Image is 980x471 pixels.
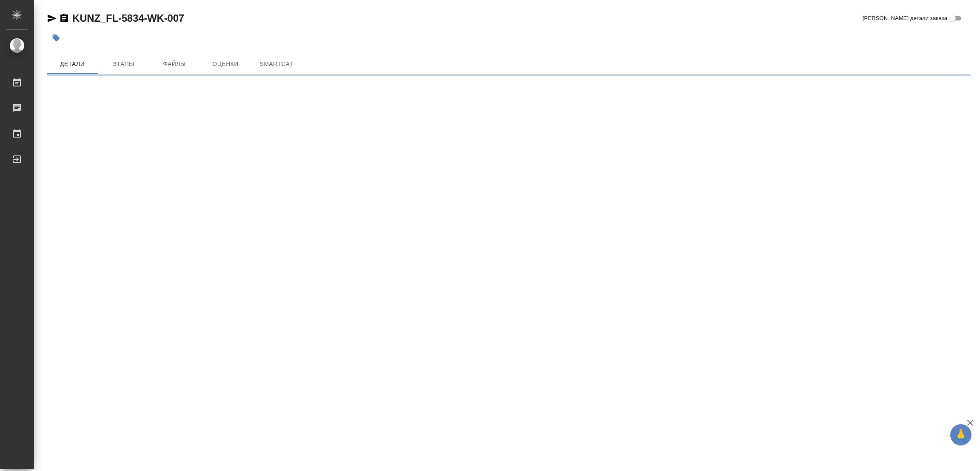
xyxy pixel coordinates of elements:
[863,14,947,23] span: [PERSON_NAME] детали заказа
[950,424,971,445] button: 🙏
[256,59,297,69] span: SmartCat
[47,13,57,23] button: Скопировать ссылку для ЯМессенджера
[72,12,184,24] a: KUNZ_FL-5834-WK-007
[103,59,144,69] span: Этапы
[205,59,246,69] span: Оценки
[954,426,968,444] span: 🙏
[52,59,93,69] span: Детали
[59,13,69,23] button: Скопировать ссылку
[47,29,66,47] button: Добавить тэг
[154,59,195,69] span: Файлы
